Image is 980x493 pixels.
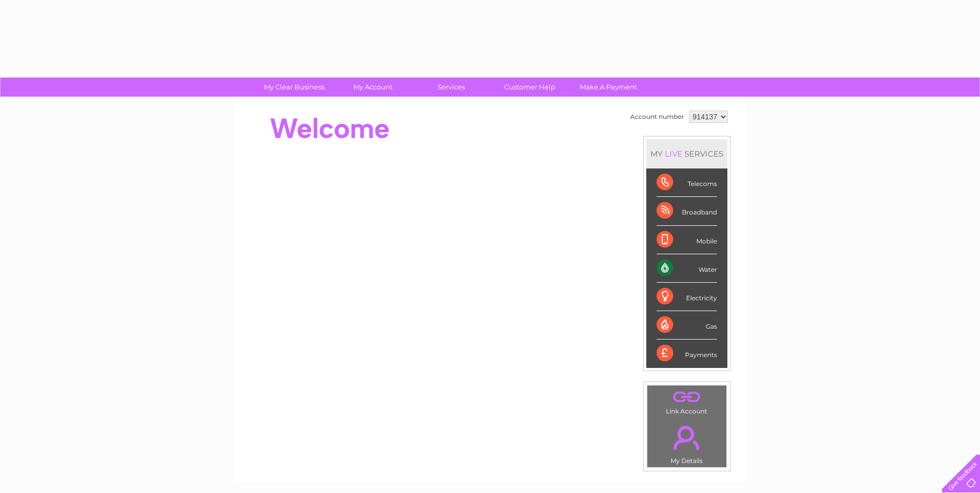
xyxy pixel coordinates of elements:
div: Water [657,254,717,283]
div: MY SERVICES [646,139,727,168]
a: My Clear Business [252,78,337,97]
div: Gas [657,311,717,340]
a: Services [409,78,494,97]
div: LIVE [663,149,685,159]
td: My Details [647,417,727,468]
div: Payments [657,340,717,367]
div: Broadband [657,197,717,225]
td: Account number [628,108,687,126]
div: Electricity [657,283,717,311]
a: . [650,388,724,406]
a: Make A Payment [566,78,651,97]
a: My Account [330,78,415,97]
a: Customer Help [487,78,572,97]
div: Mobile [657,226,717,254]
div: Telecoms [657,168,717,197]
a: . [650,420,724,456]
td: Link Account [647,385,727,418]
